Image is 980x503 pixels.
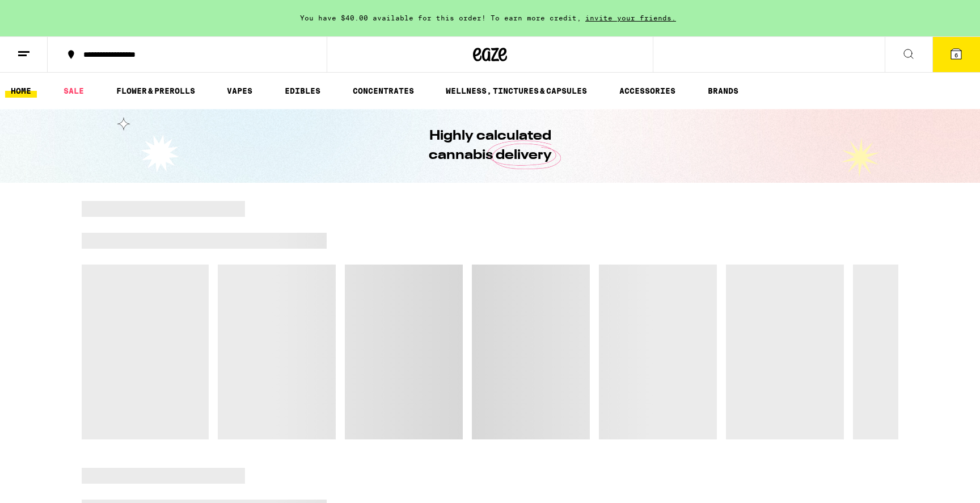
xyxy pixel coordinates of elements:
span: You have $40.00 available for this order! To earn more credit, [300,14,581,22]
a: SALE [58,84,90,98]
span: 6 [954,52,958,58]
h1: Highly calculated cannabis delivery [396,127,584,165]
a: ACCESSORIES [614,84,681,98]
a: VAPES [221,84,258,98]
a: FLOWER & PREROLLS [111,84,201,98]
span: invite your friends. [581,14,680,22]
a: CONCENTRATES [347,84,420,98]
a: WELLNESS, TINCTURES & CAPSULES [440,84,593,98]
a: EDIBLES [279,84,326,98]
a: HOME [5,84,37,98]
a: BRANDS [702,84,744,98]
button: 6 [932,37,980,72]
